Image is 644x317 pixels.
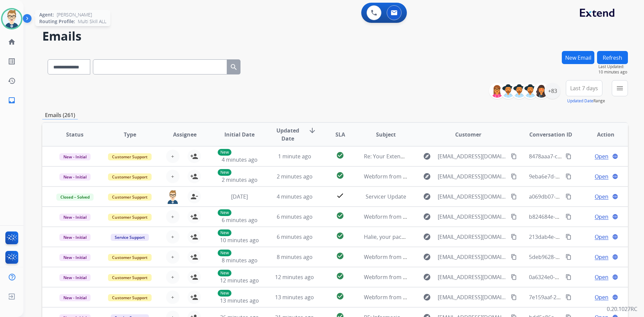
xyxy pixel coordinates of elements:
[438,293,507,301] span: [EMAIL_ADDRESS][DOMAIN_NAME]
[111,234,149,241] span: Service Support
[166,210,179,223] button: +
[567,98,593,104] button: Updated Date
[277,213,313,220] span: 6 minutes ago
[511,153,517,159] mat-icon: content_copy
[511,294,517,300] mat-icon: content_copy
[438,152,507,160] span: [EMAIL_ADDRESS][DOMAIN_NAME]
[336,232,344,240] mat-icon: check_circle
[218,270,231,276] p: New
[277,193,313,200] span: 4 minutes ago
[529,253,632,261] span: 5deb9628-d2c6-4502-b29e-c851df09c8a5
[220,277,259,284] span: 12 minutes ago
[336,192,344,200] mat-icon: check
[566,80,602,96] button: Last 7 days
[277,233,313,241] span: 6 minutes ago
[570,87,598,90] span: Last 7 days
[364,153,464,160] span: Re: Your Extend claim is being reviewed
[336,171,344,179] mat-icon: check_circle
[222,156,258,163] span: 4 minutes ago
[595,293,608,301] span: Open
[364,233,449,241] span: Halie, your package is on the way!
[376,130,396,139] span: Subject
[171,233,174,241] span: +
[616,84,624,92] mat-icon: menu
[190,152,198,160] mat-icon: person_add
[529,130,572,139] span: Conversation ID
[190,273,198,281] mat-icon: person_add
[336,151,344,159] mat-icon: check_circle
[612,194,618,200] mat-icon: language
[595,233,608,241] span: Open
[108,173,152,180] span: Customer Support
[78,18,106,25] span: Multi Skill ALL
[612,214,618,220] mat-icon: language
[171,172,174,180] span: +
[364,253,516,261] span: Webform from [EMAIL_ADDRESS][DOMAIN_NAME] on [DATE]
[218,250,231,256] p: New
[171,293,174,301] span: +
[595,253,608,261] span: Open
[612,254,618,260] mat-icon: language
[336,272,344,280] mat-icon: check_circle
[166,170,179,183] button: +
[230,63,238,71] mat-icon: search
[8,77,16,85] mat-icon: history
[595,273,608,281] span: Open
[108,274,152,281] span: Customer Support
[275,273,314,281] span: 12 minutes ago
[423,213,431,221] mat-icon: explore
[171,152,174,160] span: +
[511,173,517,179] mat-icon: content_copy
[438,193,507,201] span: [EMAIL_ADDRESS][DOMAIN_NAME]
[423,273,431,281] mat-icon: explore
[190,253,198,261] mat-icon: person_add
[438,273,507,281] span: [EMAIL_ADDRESS][DOMAIN_NAME]
[438,233,507,241] span: [EMAIL_ADDRESS][DOMAIN_NAME]
[277,173,313,180] span: 2 minutes ago
[566,294,572,300] mat-icon: content_copy
[166,150,179,163] button: +
[598,69,628,75] span: 10 minutes ago
[529,193,628,200] span: a069db07-636b-43ee-8f6a-572cf2422f5f
[336,252,344,260] mat-icon: check_circle
[336,292,344,300] mat-icon: check_circle
[529,233,632,241] span: 213dab4e-a7ce-4d84-a250-7bb8ff1a8eda
[222,176,258,183] span: 2 minutes ago
[438,172,507,180] span: [EMAIL_ADDRESS][DOMAIN_NAME]
[364,173,516,180] span: Webform from [EMAIL_ADDRESS][DOMAIN_NAME] on [DATE]
[166,190,179,204] img: agent-avatar
[598,64,628,69] span: Last Updated:
[222,257,258,264] span: 8 minutes ago
[220,297,259,304] span: 13 minutes ago
[597,51,628,64] button: Refresh
[59,173,91,180] span: New - Initial
[595,213,608,221] span: Open
[529,173,633,180] span: 9eba6e7d-68d7-4924-a367-672a4c6c9abb
[218,229,231,236] p: New
[218,169,231,176] p: New
[59,254,91,261] span: New - Initial
[2,9,21,28] img: avatar
[278,153,311,160] span: 1 minute ago
[42,30,628,43] h2: Emails
[124,130,136,139] span: Type
[511,274,517,280] mat-icon: content_copy
[612,153,618,159] mat-icon: language
[529,213,633,220] span: b824684e-6981-4dfb-a395-cdd63a041a8d
[59,274,91,281] span: New - Initial
[224,130,255,139] span: Initial Date
[612,294,618,300] mat-icon: language
[336,212,344,220] mat-icon: check_circle
[364,273,516,281] span: Webform from [EMAIL_ADDRESS][DOMAIN_NAME] on [DATE]
[529,294,632,301] span: 7e159aaf-2e10-4810-9d39-b34b5bc9b7c1
[595,152,608,160] span: Open
[190,172,198,180] mat-icon: person_add
[66,130,84,139] span: Status
[595,172,608,180] span: Open
[59,294,91,301] span: New - Initial
[218,290,231,297] p: New
[573,123,628,146] th: Action
[364,294,516,301] span: Webform from [EMAIL_ADDRESS][DOMAIN_NAME] on [DATE]
[173,130,197,139] span: Assignee
[364,213,516,220] span: Webform from [EMAIL_ADDRESS][DOMAIN_NAME] on [DATE]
